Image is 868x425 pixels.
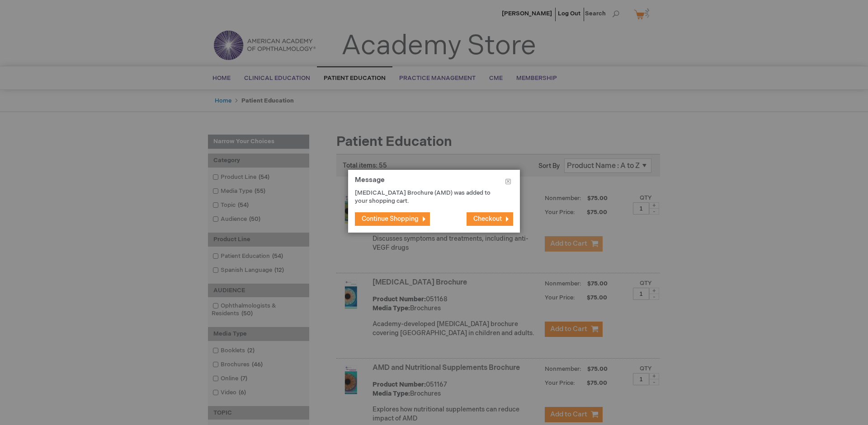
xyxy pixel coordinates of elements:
[467,212,513,226] button: Checkout
[473,215,502,223] span: Checkout
[355,212,430,226] button: Continue Shopping
[362,215,419,223] span: Continue Shopping
[355,177,513,189] h1: Message
[355,189,500,205] p: [MEDICAL_DATA] Brochure (AMD) was added to your shopping cart.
